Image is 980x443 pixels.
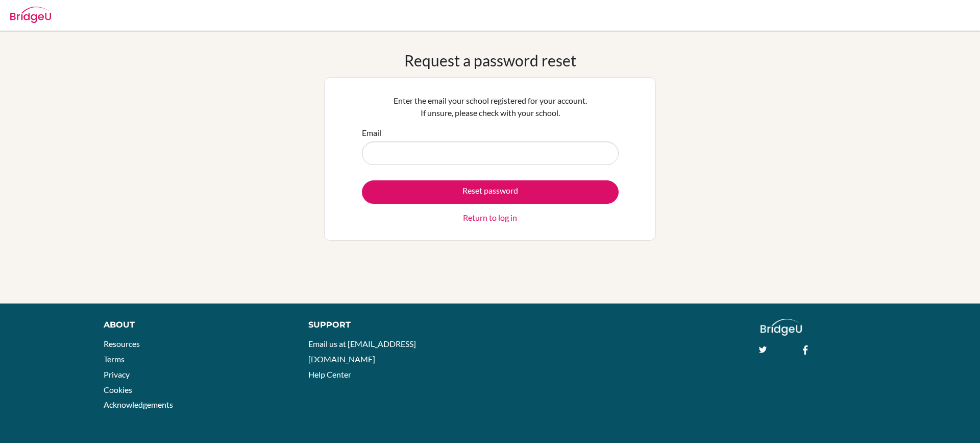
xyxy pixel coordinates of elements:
[104,385,132,394] a: Cookies
[404,51,576,69] h1: Request a password reset
[362,127,381,139] label: Email
[308,369,351,379] a: Help Center
[104,319,285,331] div: About
[308,319,478,331] div: Support
[463,212,517,224] a: Return to log in
[104,400,173,409] a: Acknowledgements
[308,339,416,364] a: Email us at [EMAIL_ADDRESS][DOMAIN_NAME]
[761,319,802,336] img: logo_white@2x-f4f0deed5e89b7ecb1c2cc34c3e3d731f90f0f143d5ea2071677605dd97b5244.png
[104,369,130,379] a: Privacy
[104,354,125,364] a: Terms
[362,180,619,204] button: Reset password
[104,339,140,348] a: Resources
[10,7,51,23] img: Bridge-U
[362,95,619,119] p: Enter the email your school registered for your account. If unsure, please check with your school.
